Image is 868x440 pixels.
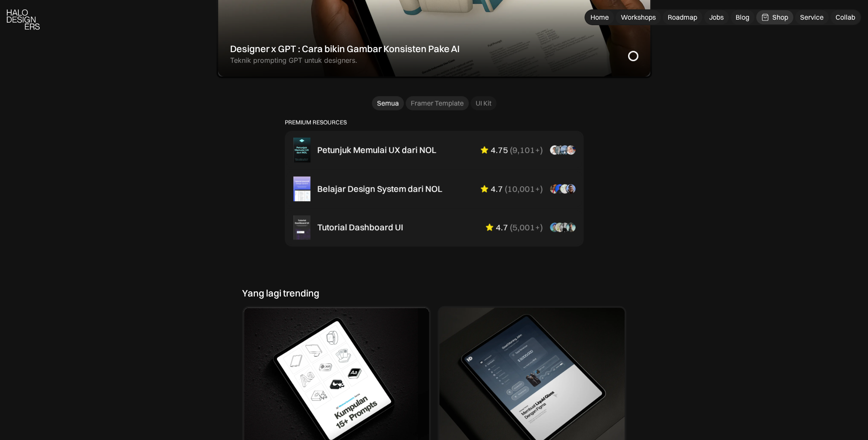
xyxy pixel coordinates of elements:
a: Petunjuk Memulai UX dari NOL4.75(9,101+) [286,132,582,167]
div: Shop [772,13,788,22]
div: Jobs [709,13,724,22]
div: 4.7 [491,184,503,194]
div: Blog [736,13,749,22]
div: Roadmap [668,13,697,22]
div: ) [540,222,543,232]
div: Framer Template [411,99,464,108]
div: ( [510,222,512,232]
div: Semua [377,99,399,108]
a: Blog [731,10,754,24]
div: 5,001+ [512,222,540,232]
div: 9,101+ [512,145,540,155]
div: ) [540,184,543,194]
div: Tutorial Dashboard UI [317,222,403,232]
div: 4.75 [491,145,508,155]
div: Home [590,13,609,22]
a: Shop [756,10,793,24]
div: 4.7 [496,222,508,232]
div: ) [540,145,543,155]
a: Roadmap [663,10,702,24]
a: Belajar Design System dari NOL4.7(10,001+) [286,171,582,206]
p: PREMIUM RESOURCES [285,119,584,126]
div: UI Kit [476,99,491,108]
div: ( [510,145,512,155]
a: Jobs [704,10,729,24]
div: 10,001+ [507,184,540,194]
div: ( [505,184,507,194]
a: Collab [830,10,860,24]
div: Belajar Design System dari NOL [317,184,442,194]
div: Yang lagi trending [242,287,319,299]
div: Service [800,13,824,22]
div: Petunjuk Memulai UX dari NOL [317,145,436,155]
a: Tutorial Dashboard UI4.7(5,001+) [286,210,582,245]
div: Workshops [621,13,656,22]
a: Service [795,10,829,24]
a: Workshops [616,10,661,24]
a: Home [585,10,614,24]
div: Collab [836,13,855,22]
